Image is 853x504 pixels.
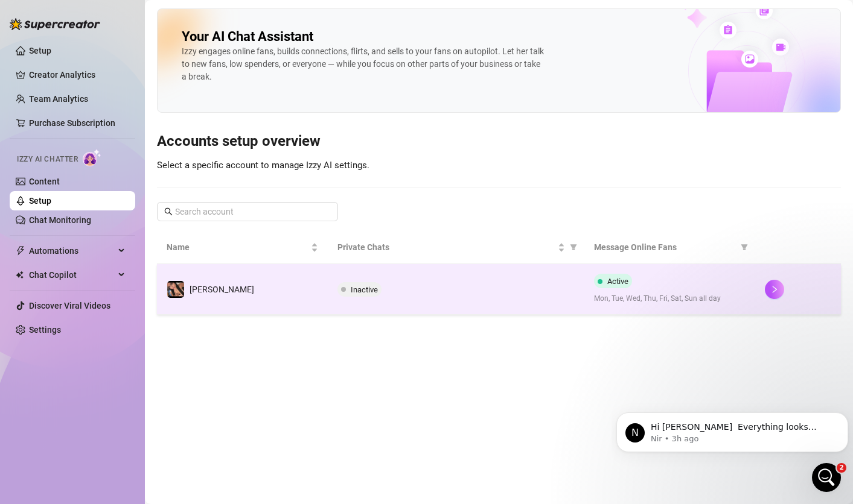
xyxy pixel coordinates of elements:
span: [PERSON_NAME] [190,285,254,294]
a: Team Analytics [29,94,88,104]
a: Creator Analytics [29,65,126,84]
img: Lara [167,281,184,298]
div: Super Mass, Dark Mode, Message Library & Bump Improvements [25,326,195,351]
div: Profile image for Nir [25,170,49,194]
img: AI Chatter [83,149,101,166]
button: Help [121,376,181,424]
a: Purchase Subscription [29,118,115,128]
span: 2 [837,463,846,473]
p: Hi Keine 👋 [24,86,217,106]
h3: Accounts setup overview [157,132,841,151]
span: Izzy AI Chatter [17,154,78,165]
img: Profile image for Giselle [129,19,153,43]
button: right [765,280,784,299]
th: Private Chats [328,231,584,264]
span: Help [141,406,161,415]
div: Super Mass, Dark Mode, Message Library & Bump ImprovementsFeature updateSuper Mass, Dark Mode, Me... [12,211,229,377]
img: logo-BBDzfeDw.svg [10,18,100,30]
span: search [164,207,173,216]
div: Nir [54,182,66,195]
a: Settings [29,325,61,335]
span: Message Online Fans [594,241,736,254]
iframe: Intercom notifications message [612,387,853,471]
span: filter [567,238,580,256]
span: filter [738,238,750,256]
img: logo [24,24,105,40]
button: News [181,376,241,424]
div: Recent message [25,152,217,165]
a: Setup [29,196,51,206]
span: Mon, Tue, Wed, Thu, Fri, Sat, Sun all day [594,293,746,304]
img: Chat Copilot [16,271,24,279]
span: thunderbolt [16,246,25,256]
span: filter [741,244,748,251]
input: Search account [175,205,321,218]
div: • 3h ago [68,182,103,195]
h2: Your AI Chat Assistant [182,28,313,45]
p: How can we help? [24,106,217,127]
span: Home [16,406,43,415]
div: Feature update [25,306,97,319]
a: Content [29,177,60,186]
iframe: Intercom live chat [812,463,841,492]
a: Discover Viral Videos [29,301,110,310]
div: Profile image for Tanya [152,19,176,43]
th: Name [157,231,328,264]
a: Chat Monitoring [29,215,91,225]
span: News [200,406,223,415]
div: Profile image for NirHi [PERSON_NAME] ​ ​Everything looks great on your end! 🎉 I’ll go ahead and ... [13,160,229,204]
img: Super Mass, Dark Mode, Message Library & Bump Improvements [13,212,229,296]
span: filter [570,244,577,251]
span: Messages [70,406,112,415]
div: Profile image for Nir [175,19,199,43]
span: Automations [29,241,115,260]
span: Name [167,241,308,254]
button: Messages [60,376,121,424]
div: Recent messageProfile image for NirHi [PERSON_NAME] ​ ​Everything looks great on your end! 🎉 I’ll... [12,142,229,205]
div: Izzy engages online fans, builds connections, flirts, and sells to your fans on autopilot. Let he... [182,45,544,83]
span: Private Chats [337,241,555,254]
span: Inactive [351,285,378,294]
a: Setup [29,46,51,55]
div: Hi there, [25,354,195,367]
div: Close [208,19,229,41]
span: Active [607,277,628,286]
span: right [770,285,779,294]
span: Chat Copilot [29,265,115,285]
span: Select a specific account to manage Izzy AI settings. [157,160,369,171]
